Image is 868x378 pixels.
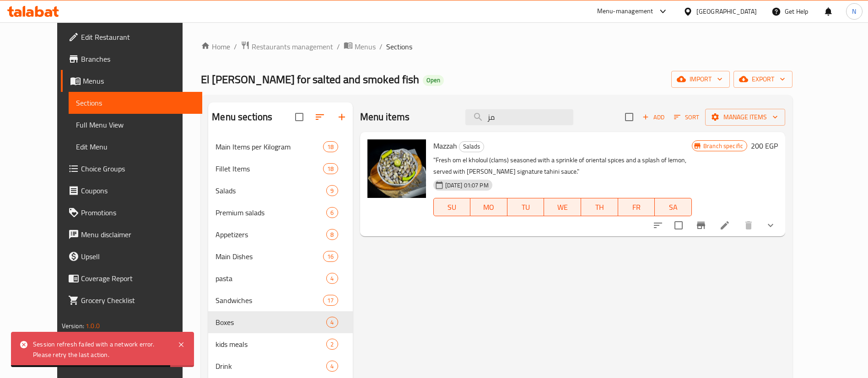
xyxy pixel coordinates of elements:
[327,230,337,239] span: 8
[679,74,722,85] span: import
[326,229,338,240] div: items
[208,245,352,267] div: Main Dishes16
[61,70,202,92] a: Menus
[212,110,272,124] h2: Menu sections
[647,214,669,236] button: sort-choices
[81,295,195,306] span: Grocery Checklist
[690,214,712,236] button: Branch-specific-item
[423,76,444,84] span: Open
[741,74,785,85] span: export
[216,361,326,372] span: Drink
[208,202,352,224] div: Premium salads6
[81,251,195,262] span: Upsell
[81,32,195,43] span: Edit Restaurant
[61,224,202,245] a: Menu disclaimer
[216,207,326,218] span: Premium salads
[668,110,705,124] span: Sort items
[326,361,338,372] div: items
[327,362,337,371] span: 4
[81,273,195,284] span: Coverage Report
[712,112,778,123] span: Manage items
[622,201,652,214] span: FR
[326,185,338,196] div: items
[33,339,168,360] div: Session refresh failed with a network error. Please retry the last action.
[696,6,757,16] div: [GEOGRAPHIC_DATA]
[331,106,353,128] button: Add section
[327,340,337,349] span: 2
[639,110,668,124] span: Add item
[76,97,195,108] span: Sections
[216,295,323,306] div: Sandwiches
[61,267,202,289] a: Coverage Report
[433,139,457,153] span: Mazzah
[216,317,326,328] div: Boxes
[326,317,338,328] div: items
[69,136,202,158] a: Edit Menu
[216,251,323,262] span: Main Dishes
[386,41,412,52] span: Sections
[61,26,202,48] a: Edit Restaurant
[581,198,618,216] button: TH
[700,142,747,150] span: Branch specific
[83,75,195,86] span: Menus
[548,201,577,214] span: WE
[669,216,688,235] span: Select to update
[208,267,352,289] div: pasta4
[323,163,338,174] div: items
[442,181,492,190] span: [DATE] 01:07 PM
[216,163,323,174] span: Fillet Items
[620,107,639,127] span: Select section
[379,41,383,52] li: /
[639,110,668,124] button: Add
[344,41,376,53] a: Menus
[86,320,100,332] span: 1.0.0
[61,158,202,180] a: Choice Groups
[252,41,333,52] span: Restaurants management
[216,229,326,240] span: Appetizers
[81,53,195,64] span: Branches
[459,141,484,152] span: Salads
[208,355,352,377] div: Drink4
[437,201,467,214] span: SU
[62,320,84,332] span: Version:
[81,207,195,218] span: Promotions
[507,198,545,216] button: TU
[61,289,202,311] a: Grocery Checklist
[216,339,326,350] span: kids meals
[465,109,573,125] input: search
[323,251,338,262] div: items
[738,214,760,236] button: delete
[61,180,202,202] a: Coupons
[326,339,338,350] div: items
[658,201,688,214] span: SA
[323,296,337,305] span: 17
[208,158,352,180] div: Fillet Items18
[423,75,444,86] div: Open
[208,311,352,333] div: Boxes4
[216,273,326,284] span: pasta
[326,207,338,218] div: items
[81,163,195,174] span: Choice Groups
[69,114,202,136] a: Full Menu View
[323,141,338,152] div: items
[544,198,581,216] button: WE
[208,136,352,158] div: Main Items per Kilogram18
[585,201,615,214] span: TH
[81,185,195,196] span: Coupons
[216,185,326,196] span: Salads
[201,41,793,53] nav: breadcrumb
[733,71,793,88] button: export
[470,198,507,216] button: MO
[327,318,337,327] span: 4
[208,180,352,202] div: Salads9
[323,165,337,173] span: 18
[69,92,202,114] a: Sections
[309,106,331,128] span: Sort sections
[327,186,337,195] span: 9
[671,71,730,88] button: import
[76,119,195,130] span: Full Menu View
[367,139,426,198] img: Mazzah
